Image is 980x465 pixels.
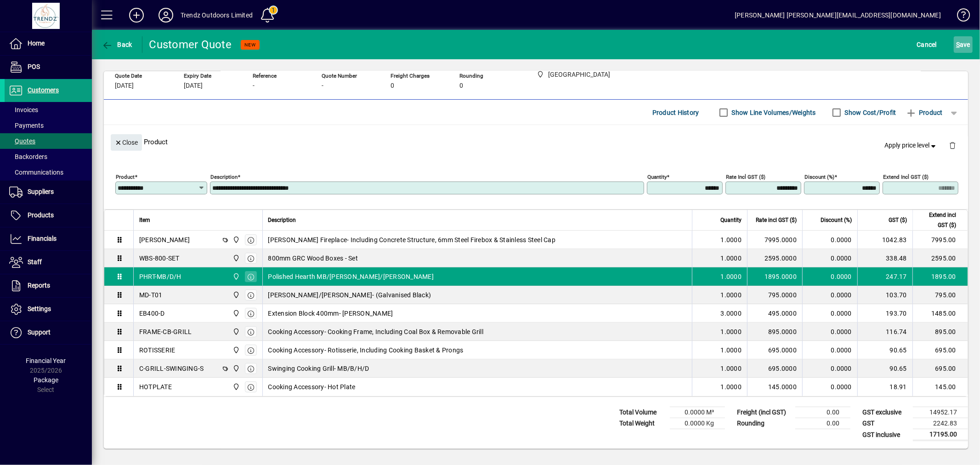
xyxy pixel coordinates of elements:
span: Staff [28,258,42,266]
div: 495.0000 [753,309,797,318]
span: 1.0000 [721,327,742,336]
button: Apply price level [881,137,942,154]
a: Home [5,32,92,55]
button: Back [99,36,135,53]
td: 0.0000 [802,231,857,249]
div: Customer Quote [149,37,232,52]
span: New Plymouth [230,382,241,392]
span: 3.0000 [721,309,742,318]
div: 895.0000 [753,327,797,336]
mat-label: Extend incl GST ($) [883,174,929,180]
span: ave [956,37,970,52]
td: 1042.83 [857,231,912,249]
span: Rate incl GST ($) [756,215,797,225]
td: 695.00 [912,341,968,359]
a: Support [5,321,92,344]
td: Total Weight [615,418,670,429]
td: 0.0000 [802,341,857,359]
span: Cooking Accessory- Rotisserie, Including Cooking Basket & Prongs [268,346,464,355]
span: Financials [28,235,57,242]
div: 145.0000 [753,382,797,391]
button: Delete [941,134,963,156]
span: 800mm GRC Wood Boxes - Set [268,254,358,263]
div: 695.0000 [753,346,797,355]
span: New Plymouth [230,308,241,318]
a: Reports [5,274,92,297]
td: 7995.00 [912,231,968,249]
div: 1895.0000 [753,272,797,281]
td: 2242.83 [913,418,968,429]
td: 145.00 [912,378,968,396]
app-page-header-button: Close [108,138,144,146]
span: New Plymouth [230,290,241,300]
td: 0.0000 [802,286,857,304]
span: Support [28,329,51,336]
td: Rounding [732,418,795,429]
span: 0 [459,82,463,90]
td: Freight (incl GST) [732,407,795,418]
div: [PERSON_NAME] [139,235,190,244]
td: 2595.00 [912,249,968,267]
span: S [956,41,960,48]
button: Profile [151,7,181,23]
span: New Plymouth [230,235,241,245]
td: 90.65 [857,341,912,359]
span: 1.0000 [721,346,742,355]
span: Extend incl GST ($) [918,210,956,230]
td: 1485.00 [912,304,968,323]
a: Communications [5,164,92,180]
div: 695.0000 [753,364,797,373]
td: GST [858,418,913,429]
td: 193.70 [857,304,912,323]
mat-label: Rate incl GST ($) [726,174,765,180]
app-page-header-button: Back [92,36,142,53]
span: Cancel [917,37,937,52]
a: Quotes [5,133,92,149]
td: 895.00 [912,323,968,341]
span: 1.0000 [721,290,742,300]
span: Swinging Cooking Grill- MB/B/H/D [268,364,369,373]
span: New Plymouth [230,253,241,263]
span: Communications [9,169,63,176]
label: Show Cost/Profit [843,108,896,117]
div: 2595.0000 [753,254,797,263]
span: [DATE] [184,82,203,90]
td: 338.48 [857,249,912,267]
div: EB400-D [139,309,165,318]
span: GST ($) [889,215,907,225]
div: 795.0000 [753,290,797,300]
mat-label: Quantity [647,174,667,180]
span: 1.0000 [721,364,742,373]
span: Product History [652,105,699,120]
td: 90.65 [857,359,912,378]
span: Quantity [720,215,742,225]
span: Customers [28,86,59,94]
a: Backorders [5,149,92,164]
div: Trendz Outdoors Limited [181,8,253,23]
span: Products [28,211,54,219]
a: Financials [5,227,92,250]
span: Invoices [9,106,38,113]
span: Backorders [9,153,47,160]
td: 116.74 [857,323,912,341]
div: WBS-800-SET [139,254,180,263]
span: New Plymouth [230,327,241,337]
button: Save [954,36,973,53]
button: Cancel [915,36,940,53]
span: Close [114,135,138,150]
div: MD-T01 [139,290,163,300]
td: 18.91 [857,378,912,396]
span: Home [28,40,45,47]
span: Product [906,105,943,120]
td: 0.0000 [802,304,857,323]
td: GST exclusive [858,407,913,418]
button: Product [901,104,947,121]
div: C-GRILL-SWINGING-S [139,364,204,373]
span: Discount (%) [821,215,852,225]
td: 0.00 [795,418,850,429]
button: Product History [649,104,703,121]
div: PHRT-MB/D/H [139,272,181,281]
td: 1895.00 [912,267,968,286]
td: 695.00 [912,359,968,378]
div: ROTISSERIE [139,346,176,355]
